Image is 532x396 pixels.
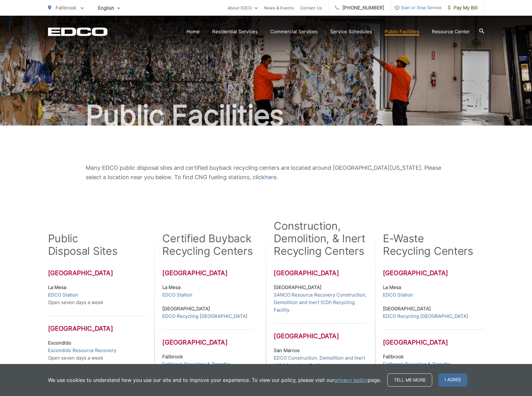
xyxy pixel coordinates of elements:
[48,376,381,384] p: We use cookies to understand how you use our site and to improve your experience. To view our pol...
[274,284,321,290] strong: [GEOGRAPHIC_DATA]
[270,28,318,35] a: Commercial Services
[48,316,147,332] h3: [GEOGRAPHIC_DATA]
[162,291,192,299] a: EDCO Station
[48,284,147,306] p: Open seven days a week
[48,339,147,362] p: Open seven days a week
[383,306,431,312] strong: [GEOGRAPHIC_DATA]
[48,100,484,131] h1: Public Facilities
[93,3,125,13] span: English
[274,347,300,353] strong: San Marcos
[274,323,367,340] h3: [GEOGRAPHIC_DATA]
[48,284,66,290] strong: La Mesa
[48,291,78,299] a: EDCO Station
[383,232,473,257] h2: E-Waste Recycling Centers
[383,284,401,290] strong: La Mesa
[274,354,367,369] a: EDCO Construction, Demolition and Inert (CDI) Recycling Facility
[228,4,258,12] a: About EDCO
[274,269,367,277] h3: [GEOGRAPHIC_DATA]
[334,376,368,384] a: privacy policy
[383,269,484,277] h3: [GEOGRAPHIC_DATA]
[265,173,277,182] a: here
[162,232,253,257] h2: Certified Buyback Recycling Centers
[48,232,118,257] h2: Public Disposal Sites
[383,361,451,368] a: Fallbrook Recycling & Transfer
[48,347,116,354] a: Escondido Resource Recovery
[384,28,419,35] a: Public Facilities
[162,361,230,368] a: Fallbrook Recycling & Transfer
[162,284,180,290] strong: La Mesa
[383,329,484,346] h3: [GEOGRAPHIC_DATA]
[448,4,478,12] span: Pay My Bill
[86,164,441,180] span: Many EDCO public disposal sites and certified buyback recycling centers are located around [GEOGR...
[274,291,367,314] a: SANCO Resource Recovery Construction, Demolition and Inert (CDI) Recycling Facility
[162,354,183,360] strong: Fallbrook
[162,269,253,277] h3: [GEOGRAPHIC_DATA]
[387,373,432,387] a: Tell me more
[162,313,247,320] a: EDCO Recycling [GEOGRAPHIC_DATA]
[383,313,468,320] a: EDCO Recycling [GEOGRAPHIC_DATA]
[212,28,258,35] a: Residential Services
[383,354,404,360] strong: Fallbrook
[330,28,372,35] a: Service Schedules
[274,220,367,257] h2: Construction, Demolition, & Inert Recycling Centers
[162,329,253,346] h3: [GEOGRAPHIC_DATA]
[383,291,413,299] a: EDCO Station
[432,28,470,35] a: Resource Center
[186,28,200,35] a: Home
[48,340,71,346] strong: Escondido
[56,5,76,11] span: Fallbrook
[264,4,294,12] a: News & Events
[300,4,322,12] a: Contact Us
[438,373,467,387] span: I agree
[48,27,108,36] a: EDCD logo. Return to the homepage.
[48,269,147,277] h3: [GEOGRAPHIC_DATA]
[162,306,210,312] strong: [GEOGRAPHIC_DATA]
